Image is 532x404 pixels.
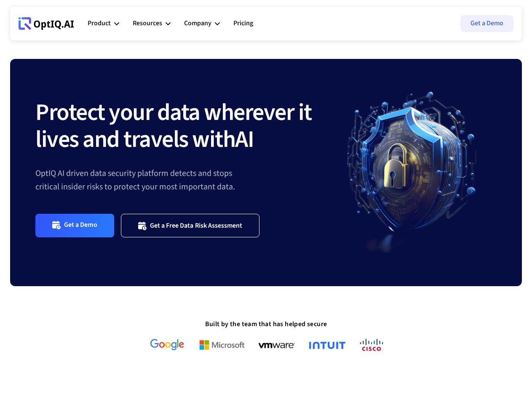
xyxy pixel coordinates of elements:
a: Get a Free Data Risk Assessment [121,214,260,237]
div: Company [184,11,220,36]
a: Get a Demo [460,15,513,32]
div: Company [184,18,211,29]
a: Pricing [233,11,253,36]
strong: Built by the team that has helped secure [205,319,327,329]
div: Product [88,11,119,36]
div: OptIQ AI driven data security platform detects and stops critical insider risks to protect your m... [35,167,328,194]
a: Get a Demo [35,214,114,237]
div: Product [88,18,111,29]
strong: AI [235,123,254,156]
strong: Protect your data wherever it lives and travels with [35,96,312,156]
div: Resources [133,18,162,29]
div: Get a Free Data Risk Assessment [150,221,243,230]
a: Webflow Homepage [19,11,74,36]
div: Resources [133,11,171,36]
div: Get a Demo [64,221,97,230]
